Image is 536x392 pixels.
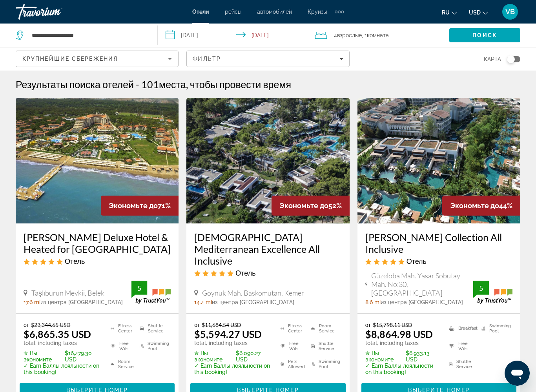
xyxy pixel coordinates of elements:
span: ✮ Вы экономите [24,350,63,363]
a: Отели [192,9,209,15]
span: места, чтобы провести время [159,78,291,90]
button: Travelers: 4 adults, 0 children [307,24,449,47]
span: Фильтр [193,56,221,62]
span: Göynük Mah. Baskomutan, Kemer [202,289,304,297]
span: Комната [367,32,389,38]
span: Güzeloba Mah. Yasar Sobutay Mah. No:30, [GEOGRAPHIC_DATA] [371,271,473,297]
img: Lara Barut Collection All Inclusive [357,98,520,223]
span: USD [469,9,481,16]
div: 44% [442,196,520,216]
li: Fitness Center [277,321,307,336]
iframe: Кнопка запуска окна обмена сообщениями [505,361,530,386]
p: total, including taxes [194,340,270,346]
span: из центра [GEOGRAPHIC_DATA] [40,299,123,305]
a: Travorium [16,2,94,22]
div: 5 [473,283,489,293]
a: рейсы [225,9,241,15]
ins: $5,594.27 USD [194,328,262,340]
li: Room Service [107,357,136,371]
span: Taşlıburun Mevkii, Belek [31,289,104,297]
ins: $6,865.35 USD [24,328,91,340]
a: Круизы [308,9,327,15]
span: из центра [GEOGRAPHIC_DATA] [212,299,294,305]
span: ✮ Вы экономите [365,350,404,363]
span: Экономьте до [450,201,499,210]
span: 14.4 mi [194,299,212,305]
li: Swimming Pool [478,321,512,336]
p: total, including taxes [365,340,439,346]
span: ✮ Вы экономите [194,350,234,363]
button: Extra navigation items [335,5,344,18]
h1: Результаты поиска отелей [16,78,134,90]
span: Отель [407,257,427,265]
li: Swimming Pool [307,357,342,371]
li: Room Service [307,321,342,336]
button: Change language [442,7,457,18]
li: Breakfast [445,321,478,336]
a: автомобилей [257,9,292,15]
del: $15,798.11 USD [373,321,412,328]
a: [PERSON_NAME] Collection All Inclusive [365,231,512,255]
div: 5 star Hotel [24,257,171,265]
li: Shuttle Service [307,339,342,354]
button: Toggle map [501,56,520,63]
span: Крупнейшие сбережения [22,56,118,62]
h2: 101 [141,78,291,90]
span: Отель [235,269,255,277]
span: Экономьте до [109,201,158,210]
span: от [24,321,29,328]
span: карта [484,54,501,65]
span: VB [505,8,515,16]
span: из центра [GEOGRAPHIC_DATA] [381,299,463,305]
img: Nirvana Mediterranean Excellence All Inclusive [186,98,349,223]
li: Fitness Center [107,321,136,336]
img: Bellis Deluxe Hotel & Heated for Winter Aqua Park [16,98,179,223]
p: ✓ Earn Баллы лояльности on this booking! [365,363,439,375]
span: Отель [65,257,85,265]
span: ru [442,9,450,16]
li: Free WiFi [277,339,307,354]
span: 4 [334,30,362,41]
span: от [365,321,371,328]
p: ✓ Earn Баллы лояльности on this booking! [24,363,101,375]
p: total, including taxes [24,340,101,346]
span: от [194,321,200,328]
span: 8.6 mi [365,299,381,305]
a: [PERSON_NAME] Deluxe Hotel & Heated for [GEOGRAPHIC_DATA] [24,231,171,255]
p: ✓ Earn Баллы лояльности on this booking! [194,363,270,375]
li: Free WiFi [445,339,478,354]
li: Swimming Pool [136,339,171,354]
span: Поиск [472,32,497,38]
div: 5 star Hotel [365,257,512,265]
ins: $8,864.98 USD [365,328,433,340]
span: 17.6 mi [24,299,40,305]
li: Free WiFi [107,339,136,354]
li: Shuttle Service [136,321,171,336]
li: Shuttle Service [445,357,478,371]
img: TrustYou guest rating badge [473,281,512,304]
li: Pets Allowed [277,357,307,371]
button: Select check in and out date [158,24,308,47]
div: 52% [272,196,350,216]
span: Экономьте до [279,201,328,210]
span: , 1 [362,30,389,41]
button: User Menu [500,4,520,20]
button: Change currency [469,7,488,18]
del: $11,684.54 USD [202,321,241,328]
span: - [136,78,139,90]
div: 5 [131,283,147,293]
div: 5 star Hotel [194,269,341,277]
a: [DEMOGRAPHIC_DATA] Mediterranean Excellence All Inclusive [194,231,341,267]
img: TrustYou guest rating badge [131,281,171,304]
input: Search hotel destination [31,29,146,41]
